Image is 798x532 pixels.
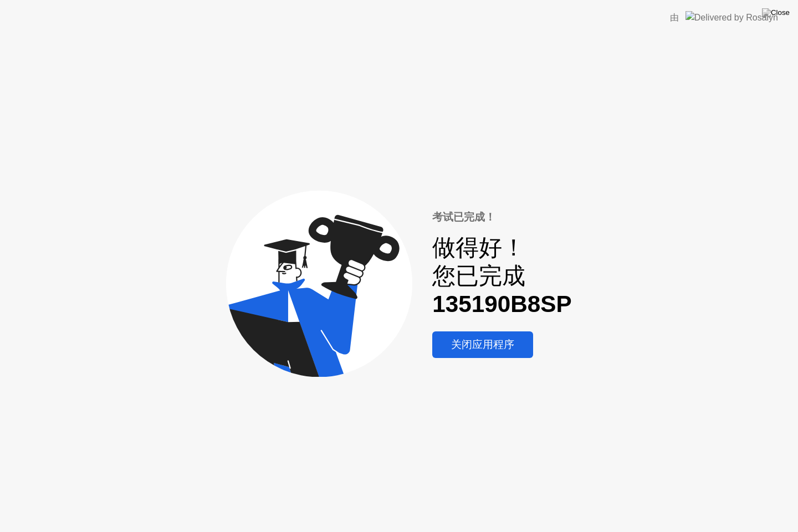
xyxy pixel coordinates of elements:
[436,337,530,352] div: 关闭应用程序
[432,291,571,317] b: 135190B8SP
[670,11,679,24] div: 由
[432,331,533,358] button: 关闭应用程序
[762,8,790,17] img: Close
[432,234,571,318] div: 做得好！ 您已完成
[686,11,778,24] img: Delivered by Rosalyn
[432,209,571,226] div: 考试已完成！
